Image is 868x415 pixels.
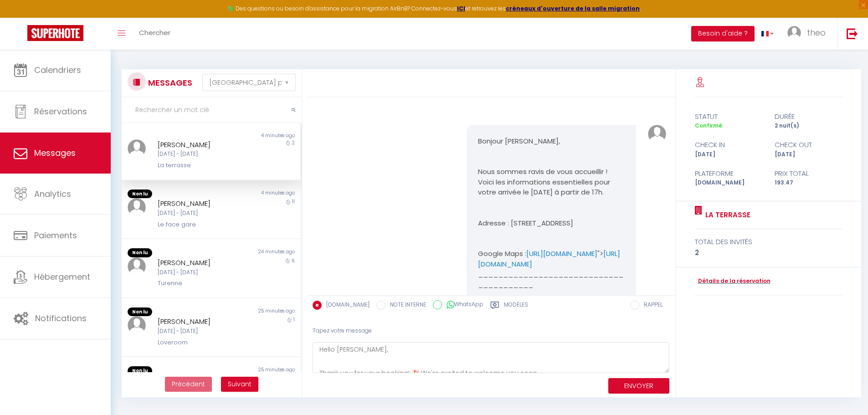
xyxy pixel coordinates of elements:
a: [URL][DOMAIN_NAME] [478,249,620,269]
div: [DATE] - [DATE] [158,209,250,218]
button: Next [221,377,258,392]
span: Précédent [172,379,205,389]
span: Suivant [228,379,252,389]
input: Rechercher un mot clé [122,97,302,123]
div: [PERSON_NAME] [158,257,250,268]
p: Nous sommes ravis de vous accueillir ! Voici les informations essentielles pour votre arrivée le ... [478,167,625,198]
span: Non lu [128,366,152,375]
label: RAPPEL [639,301,663,311]
span: Non lu [128,307,152,317]
img: Super Booking [27,25,83,41]
div: [PERSON_NAME] [158,139,250,150]
img: ... [128,139,146,158]
div: 4 minutes ago [211,190,300,199]
div: [DATE] [689,150,769,159]
a: ICI [457,5,465,12]
span: Analytics [34,188,71,200]
div: [DATE] - [DATE] [158,150,250,159]
span: 6 [292,257,295,264]
span: theo [807,27,826,38]
div: check out [769,139,848,150]
div: [PERSON_NAME] [158,198,250,209]
div: 25 minutes ago [211,366,300,375]
div: 2 nuit(s) [769,122,848,130]
span: Réservations [34,106,87,117]
div: check in [689,139,769,150]
p: Adresse : [STREET_ADDRESS] [478,218,625,229]
img: ... [128,316,146,334]
label: WhatsApp [442,300,483,310]
a: Détails de la réservation [695,277,770,286]
div: Le face gare [158,220,250,229]
p: Google Maps : "> ________________________________________ [478,249,625,290]
div: statut [689,111,769,122]
button: Besoin d'aide ? [691,26,755,41]
div: Prix total [769,168,848,179]
a: La terrasse [702,210,750,220]
div: [PERSON_NAME] [158,316,250,327]
span: Hébergement [34,271,90,282]
div: durée [769,111,848,122]
span: Confirmé [695,122,722,129]
div: 2 [695,247,843,258]
div: [DATE] [769,150,848,159]
a: [URL][DOMAIN_NAME] [526,249,597,258]
span: Paiements [34,230,77,241]
div: La terrasse [158,161,250,170]
label: NOTE INTERNE [385,301,426,311]
img: logout [847,28,858,39]
div: [DOMAIN_NAME] [689,179,769,187]
div: 193.47 [769,179,848,187]
span: 11 [292,198,295,205]
a: Chercher [132,18,177,50]
div: 25 minutes ago [211,307,300,317]
div: Loveroom [158,338,250,347]
span: Notifications [35,313,87,324]
div: Tapez votre message [313,320,669,342]
div: total des invités [695,236,843,247]
img: ... [128,198,146,216]
a: ... theo [781,18,837,50]
span: Messages [34,147,76,159]
span: 2 [292,139,295,146]
div: Plateforme [689,168,769,179]
span: Calendriers [34,64,81,76]
button: ENVOYER [608,378,669,394]
h3: MESSAGES [146,72,192,93]
label: Modèles [504,301,528,312]
div: 4 minutes ago [211,132,300,139]
button: Previous [165,377,212,392]
div: [DATE] - [DATE] [158,268,250,277]
span: Non lu [128,190,152,199]
span: 1 [293,316,295,323]
div: Turenne [158,279,250,288]
p: Bonjour [PERSON_NAME], [478,136,625,147]
a: créneaux d'ouverture de la salle migration [506,5,640,12]
div: 24 minutes ago [211,248,300,257]
img: ... [128,257,146,276]
label: [DOMAIN_NAME] [322,301,370,311]
img: ... [787,26,801,40]
div: [DATE] - [DATE] [158,327,250,336]
span: Chercher [139,28,170,37]
span: Non lu [128,248,152,257]
img: ... [648,125,666,143]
